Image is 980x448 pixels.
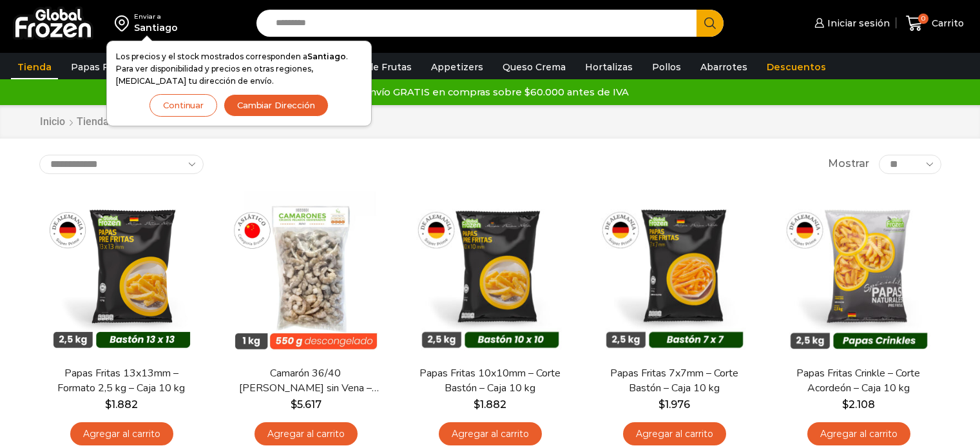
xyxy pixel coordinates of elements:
button: Continuar [149,94,217,117]
span: Mostrar [828,157,869,171]
a: Tienda [11,55,58,79]
a: Descuentos [760,55,832,79]
span: $ [658,398,665,411]
a: Camarón 36/40 [PERSON_NAME] sin Vena – Bronze – Caja 10 kg [231,366,380,396]
bdi: 1.882 [474,398,506,411]
a: Agregar al carrito: “Papas Fritas 13x13mm - Formato 2,5 kg - Caja 10 kg” [70,422,173,446]
a: Agregar al carrito: “Papas Fritas Crinkle - Corte Acordeón - Caja 10 kg” [807,422,910,446]
a: Papas Fritas 10x10mm – Corte Bastón – Caja 10 kg [416,366,564,396]
a: Queso Crema [496,55,572,79]
div: Enviar a [134,12,178,21]
select: Pedido de la tienda [39,155,204,174]
a: Inicio [39,115,66,130]
button: Cambiar Dirección [224,94,329,117]
bdi: 5.617 [291,398,322,411]
img: address-field-icon.svg [115,12,134,34]
a: Pulpa de Frutas [331,55,418,79]
a: Pollos [646,55,687,79]
a: Papas Fritas [64,55,136,79]
strong: Santiago [307,52,346,61]
span: $ [842,398,849,411]
a: Papas Fritas 7x7mm – Corte Bastón – Caja 10 kg [600,366,748,396]
a: Hortalizas [579,55,639,79]
bdi: 1.976 [658,398,690,411]
a: Papas Fritas Crinkle – Corte Acordeón – Caja 10 kg [784,366,932,396]
p: Los precios y el stock mostrados corresponden a . Para ver disponibilidad y precios en otras regi... [116,50,362,88]
h1: Tienda [77,115,109,128]
a: Papas Fritas 13x13mm – Formato 2,5 kg – Caja 10 kg [47,366,195,396]
a: Agregar al carrito: “Papas Fritas 7x7mm - Corte Bastón - Caja 10 kg” [623,422,726,446]
span: Carrito [928,17,964,30]
a: Abarrotes [694,55,754,79]
span: 0 [918,14,928,24]
span: $ [474,398,480,411]
a: Agregar al carrito: “Papas Fritas 10x10mm - Corte Bastón - Caja 10 kg” [439,422,542,446]
div: Santiago [134,21,178,34]
span: Iniciar sesión [824,17,890,30]
bdi: 1.882 [105,398,138,411]
span: $ [291,398,297,411]
span: $ [105,398,111,411]
a: Agregar al carrito: “Camarón 36/40 Crudo Pelado sin Vena - Bronze - Caja 10 kg” [255,422,358,446]
a: 0 Carrito [903,8,967,39]
a: Iniciar sesión [811,10,890,36]
a: Appetizers [425,55,490,79]
bdi: 2.108 [842,398,875,411]
button: Search button [697,10,724,37]
nav: Breadcrumb [39,115,109,130]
